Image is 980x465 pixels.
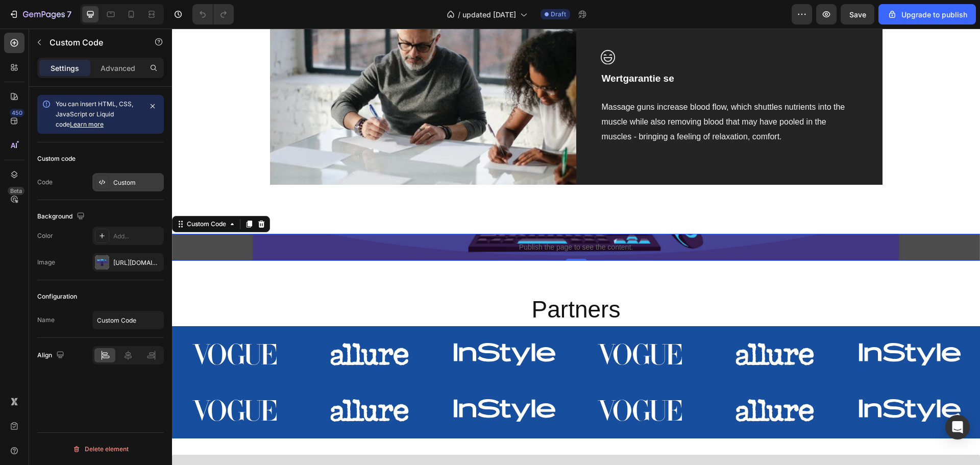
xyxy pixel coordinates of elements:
[887,9,967,20] div: Upgrade to publish
[430,71,685,115] p: Massage guns increase blood flow, which shuttles nutrients into the muscle while also removing bl...
[945,415,970,439] div: Open Intercom Messenger
[37,231,53,240] div: Color
[113,178,161,187] div: Custom
[192,4,234,25] div: Undo/Redo
[67,8,71,20] p: 7
[56,100,133,128] span: You can insert HTML, CSS, JavaScript or Liquid code
[541,362,666,402] img: gempages_568588288374342688-0fb24b39-6e3e-444a-a6d6-24f41304c552.svg
[37,315,55,325] div: Name
[37,349,66,362] div: Align
[70,120,104,128] a: Learn more
[675,306,800,346] img: gempages_568588288374342688-86d928c1-e015-4637-bcc1-17feaac17fe5.svg
[878,4,976,25] button: Upgrade to publish
[849,10,866,19] span: Save
[462,9,516,20] span: updated [DATE]
[37,210,87,224] div: Background
[8,187,24,195] div: Beta
[37,154,76,163] div: Custom code
[4,4,76,25] button: 7
[270,306,395,346] img: gempages_568588288374342688-86d928c1-e015-4637-bcc1-17feaac17fe5.svg
[72,443,129,455] div: Delete element
[675,362,800,402] img: gempages_568588288374342688-86d928c1-e015-4637-bcc1-17feaac17fe5.svg
[135,306,260,346] img: gempages_568588288374342688-0fb24b39-6e3e-444a-a6d6-24f41304c552.svg
[113,258,161,267] div: [URL][DOMAIN_NAME]
[101,63,135,74] p: Advanced
[405,362,530,402] img: gempages_568588288374342688-b10d70e1-4ed6-42d4-ab57-a1e2ecb77f68.svg
[10,109,24,117] div: 450
[37,441,164,457] button: Delete element
[135,362,260,402] img: gempages_568588288374342688-0fb24b39-6e3e-444a-a6d6-24f41304c552.svg
[541,306,666,346] img: gempages_568588288374342688-0fb24b39-6e3e-444a-a6d6-24f41304c552.svg
[37,258,55,267] div: Image
[430,43,685,58] p: Wertgarantie se
[458,9,460,20] span: /
[113,232,161,241] div: Add...
[172,29,980,465] iframe: Design area
[50,36,136,48] p: Custom Code
[37,292,77,301] div: Configuration
[37,178,53,187] div: Code
[841,4,874,25] button: Save
[51,63,79,74] p: Settings
[13,191,56,200] div: Custom Code
[405,306,530,346] img: gempages_568588288374342688-b10d70e1-4ed6-42d4-ab57-a1e2ecb77f68.svg
[270,362,395,402] img: gempages_568588288374342688-86d928c1-e015-4637-bcc1-17feaac17fe5.svg
[551,10,566,19] span: Draft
